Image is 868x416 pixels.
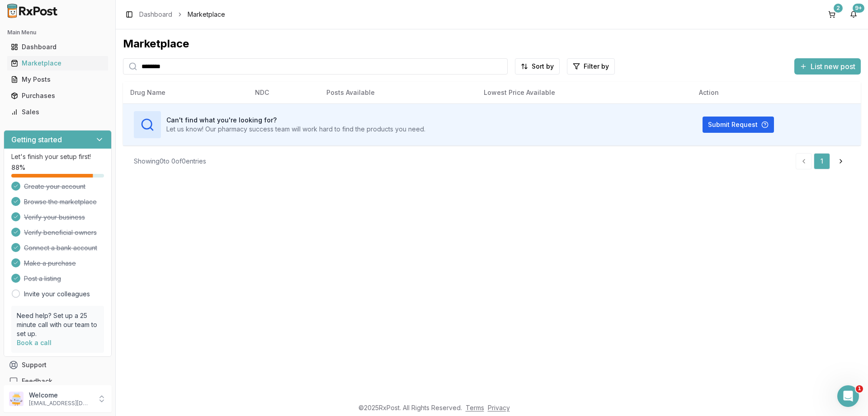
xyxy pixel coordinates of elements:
[166,125,425,134] p: Let us know! Our pharmacy success team will work hard to find the products you need.
[139,10,172,19] a: Dashboard
[4,56,112,70] button: Marketplace
[123,37,861,51] div: Marketplace
[11,75,104,84] div: My Posts
[832,153,850,169] a: Go to next page
[515,58,560,75] button: Sort by
[7,55,108,71] a: Marketplace
[584,62,609,71] span: Filter by
[11,134,62,145] h3: Getting started
[24,228,97,237] span: Verify beneficial owners
[796,153,850,169] nav: pagination
[9,392,24,406] img: User avatar
[11,91,104,100] div: Purchases
[4,373,112,389] button: Feedback
[834,4,843,13] div: 2
[4,105,112,119] button: Sales
[24,182,85,191] span: Create your account
[11,163,25,172] span: 88 %
[123,82,248,103] th: Drug Name
[532,62,554,71] span: Sort by
[7,71,108,88] a: My Posts
[811,61,855,72] span: List new post
[17,311,99,338] p: Need help? Set up a 25 minute call with our team to set up.
[837,385,859,407] iframe: Intercom live chat
[814,153,830,169] a: 1
[29,400,92,407] p: [EMAIL_ADDRESS][DOMAIN_NAME]
[24,259,76,268] span: Make a purchase
[11,152,104,161] p: Let's finish your setup first!
[11,42,104,51] div: Dashboard
[567,58,615,75] button: Filter by
[692,82,861,103] th: Action
[7,88,108,104] a: Purchases
[794,58,861,75] button: List new post
[139,10,225,19] nav: breadcrumb
[7,29,108,36] h2: Main Menu
[134,157,206,166] div: Showing 0 to 0 of 0 entries
[11,59,104,68] div: Marketplace
[853,4,864,13] div: 9+
[856,385,863,393] span: 1
[24,274,61,283] span: Post a listing
[794,63,861,72] a: List new post
[4,4,61,18] img: RxPost Logo
[7,39,108,55] a: Dashboard
[4,72,112,87] button: My Posts
[476,82,692,103] th: Lowest Price Available
[4,89,112,103] button: Purchases
[24,197,97,206] span: Browse the marketplace
[11,108,104,117] div: Sales
[248,82,319,103] th: NDC
[24,243,97,252] span: Connect a bank account
[7,104,108,120] a: Sales
[703,117,774,133] button: Submit Request
[166,116,425,125] h3: Can't find what you're looking for?
[4,40,112,54] button: Dashboard
[846,7,861,22] button: 9+
[319,82,476,103] th: Posts Available
[22,377,52,386] span: Feedback
[29,391,92,400] p: Welcome
[17,339,52,346] a: Book a call
[4,357,112,373] button: Support
[488,404,510,411] a: Privacy
[24,290,90,299] a: Invite your colleagues
[24,213,85,222] span: Verify your business
[188,10,225,19] span: Marketplace
[466,404,484,411] a: Terms
[825,7,839,22] button: 2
